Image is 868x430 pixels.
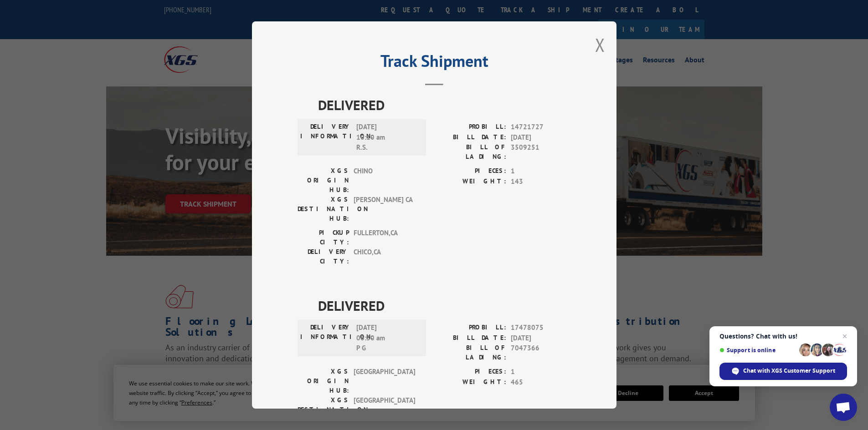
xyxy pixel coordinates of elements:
label: WEIGHT: [434,377,506,388]
label: PROBILL: [434,323,506,333]
span: CHICO , CA [354,247,415,266]
label: BILL DATE: [434,132,506,143]
label: XGS ORIGIN HUB: [298,367,349,395]
span: FULLERTON , CA [354,228,415,247]
label: WEIGHT: [434,177,506,187]
span: [PERSON_NAME] CA [354,195,415,223]
span: 143 [511,177,571,187]
label: DELIVERY INFORMATION: [300,122,352,153]
label: XGS ORIGIN HUB: [298,166,349,195]
span: 17478075 [511,323,571,333]
label: PIECES: [434,367,506,377]
span: 1 [511,367,571,377]
button: Close modal [595,33,605,57]
span: [GEOGRAPHIC_DATA] [354,367,415,395]
label: PIECES: [434,166,506,177]
label: BILL OF LADING: [434,142,506,162]
div: Chat with XGS Customer Support [719,363,847,380]
span: Chat with XGS Customer Support [743,367,835,375]
label: DELIVERY INFORMATION: [300,323,352,354]
span: Questions? Chat with us! [719,333,847,340]
span: [DATE] [511,132,571,143]
label: XGS DESTINATION HUB: [298,195,349,223]
span: [GEOGRAPHIC_DATA] [354,395,415,424]
label: XGS DESTINATION HUB: [298,395,349,424]
label: PICKUP CITY: [298,228,349,247]
span: 7047366 [511,343,571,362]
div: Open chat [830,394,857,421]
label: PROBILL: [434,122,506,132]
span: 465 [511,377,571,388]
span: [DATE] [511,333,571,344]
span: DELIVERED [318,295,571,316]
label: DELIVERY CITY: [298,247,349,266]
label: BILL OF LADING: [434,343,506,362]
span: Support is online [719,347,796,354]
h2: Track Shipment [298,55,571,72]
span: [DATE] 06:30 am P G [356,323,418,354]
span: CHINO [354,166,415,195]
span: Close chat [839,331,850,342]
span: 14721727 [511,122,571,132]
span: [DATE] 10:10 am R.S. [356,122,418,153]
span: 1 [511,166,571,177]
label: BILL DATE: [434,333,506,344]
span: DELIVERED [318,95,571,115]
span: 3509251 [511,142,571,162]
